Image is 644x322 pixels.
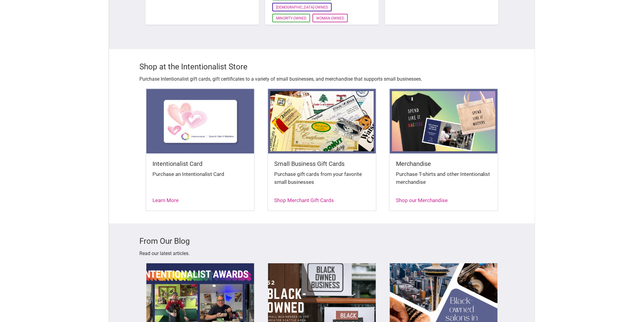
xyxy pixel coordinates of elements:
[152,197,179,203] a: Learn More
[268,89,376,153] img: Discounts in Downtown Seattle
[152,159,248,168] h5: Intentionalist Card
[139,61,505,72] h3: Shop at the Intentionalist Store
[276,5,328,9] a: [DEMOGRAPHIC_DATA]-Owned
[271,23,373,31] li: Neighborhood:
[274,197,334,203] a: Shop Merchant Gift Cards
[152,170,248,184] div: Purchase an Intentionalist Card
[390,89,498,153] img: Intentionalist products - Support local small businesses
[276,16,306,20] a: Minority-Owned
[274,170,370,192] div: Purchase gift cards from your favorite small businesses
[274,159,370,168] h5: Small Business Gift Cards
[396,197,448,203] a: Shop our Merchandise
[139,75,505,83] p: Purchase Intentionalist gift cards, gift certificates to a variety of small businesses, and merch...
[396,159,492,168] h5: Merchandise
[316,16,344,20] a: Woman-Owned
[139,250,505,257] p: Read our latest articles.
[139,236,505,247] h3: From Our Blog
[396,170,492,192] div: Purchase T-shirts and other Intentionalist merchandise
[146,89,254,153] img: Gift Card - Support local small businesses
